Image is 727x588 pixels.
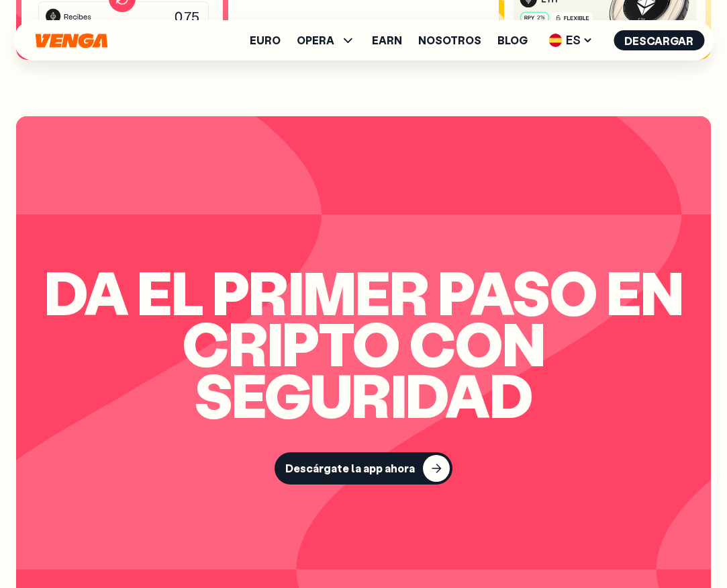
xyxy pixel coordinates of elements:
[16,266,711,421] h2: Da el primer paso en cripto con seguridad
[544,30,597,51] span: ES
[548,34,562,47] img: flag-es
[297,35,334,46] span: OPERA
[614,30,704,50] button: Descargar
[250,35,281,46] a: Euro
[297,32,356,48] span: OPERA
[372,35,402,46] a: Earn
[34,33,109,48] svg: Inicio
[275,452,452,485] button: Descárgate la app ahora
[285,462,415,475] div: Descárgate la app ahora
[497,35,528,46] a: Blog
[418,35,481,46] a: Nosotros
